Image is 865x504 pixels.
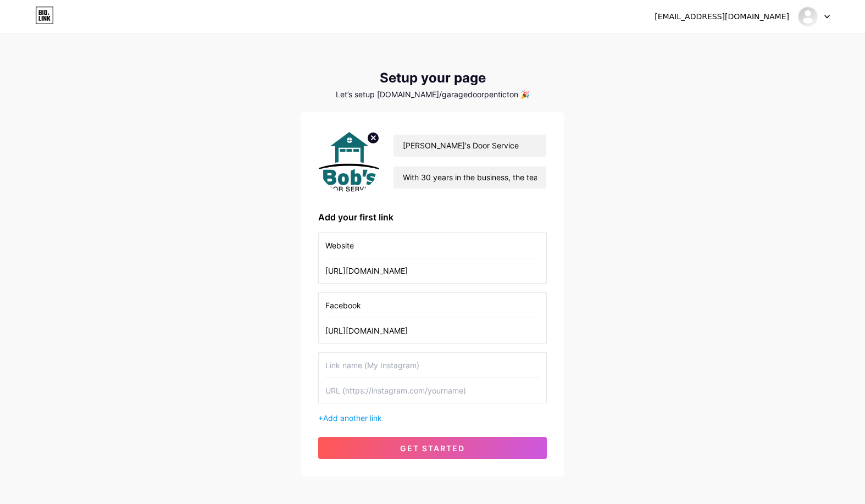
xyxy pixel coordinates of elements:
[323,413,382,423] span: Add another link
[301,90,564,99] div: Let’s setup [DOMAIN_NAME]/garagedoorpenticton 🎉
[393,167,546,189] input: bio
[325,378,540,403] input: URL (https://instagram.com/yourname)
[400,444,465,453] span: get started
[393,135,546,157] input: Your name
[325,258,540,283] input: URL (https://instagram.com/yourname)
[797,6,818,27] img: garagedoorpenticton
[318,130,380,193] img: profile pic
[325,293,540,318] input: Link name (My Instagram)
[318,437,547,459] button: get started
[325,318,540,343] input: URL (https://instagram.com/yourname)
[301,70,564,86] div: Setup your page
[325,353,540,378] input: Link name (My Instagram)
[318,211,547,224] div: Add your first link
[318,412,547,424] div: +
[655,11,789,23] div: [EMAIL_ADDRESS][DOMAIN_NAME]
[325,233,540,258] input: Link name (My Instagram)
